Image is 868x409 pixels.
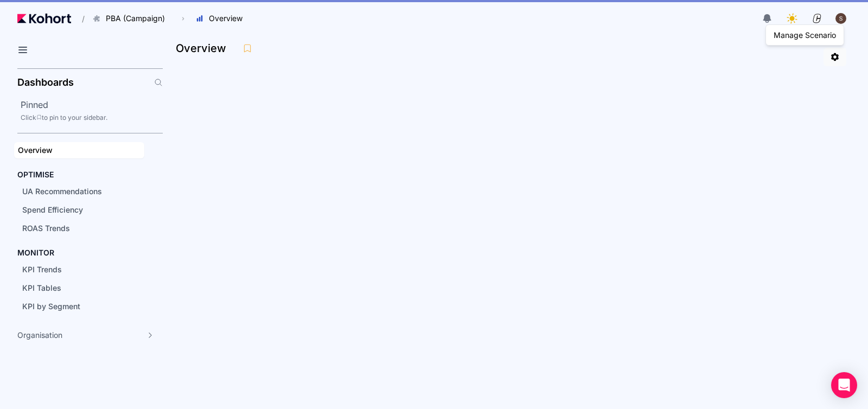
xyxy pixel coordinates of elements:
[21,98,163,111] h2: Pinned
[17,247,54,258] h4: MONITOR
[17,14,71,23] img: Kohort logo
[22,223,70,233] span: ROAS Trends
[17,330,62,341] span: Organisation
[106,13,165,24] span: PBA (Campaign)
[18,261,144,278] a: KPI Trends
[22,265,62,274] span: KPI Trends
[771,27,838,43] div: Manage Scenario
[17,78,74,87] h2: Dashboards
[14,142,144,158] a: Overview
[18,298,144,315] a: KPI by Segment
[18,145,53,155] span: Overview
[812,13,822,24] img: logo_ConcreteSoftwareLogo_20230810134128192030.png
[22,302,80,311] span: KPI by Segment
[22,283,61,292] span: KPI Tables
[176,43,233,54] h3: Overview
[831,372,857,398] div: Open Intercom Messenger
[87,9,176,28] button: PBA (Campaign)
[73,13,85,24] span: /
[18,183,144,200] a: UA Recommendations
[17,169,54,180] h4: OPTIMISE
[22,205,83,214] span: Spend Efficiency
[18,202,144,218] a: Spend Efficiency
[18,280,144,296] a: KPI Tables
[209,13,242,24] span: Overview
[18,220,144,237] a: ROAS Trends
[22,187,102,196] span: UA Recommendations
[180,14,187,23] span: ›
[21,113,163,122] div: Click to pin to your sidebar.
[190,9,254,28] button: Overview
